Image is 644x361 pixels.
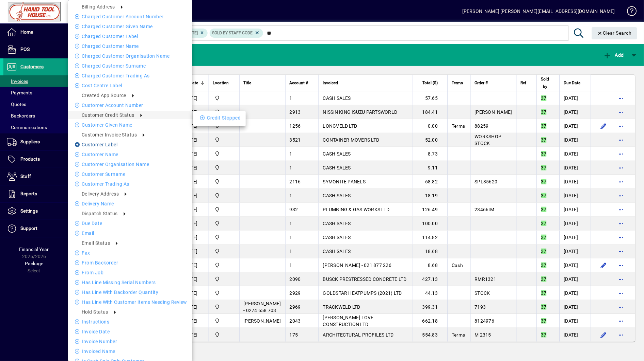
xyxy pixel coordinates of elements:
span: Billing address [82,4,115,10]
li: Due date [68,219,192,228]
li: Charged Customer Organisation name [68,52,192,60]
li: Charged Customer name [68,42,192,50]
li: Customer Account number [68,101,192,109]
li: Customer Organisation name [68,160,192,168]
li: Cost Centre Label [68,82,192,90]
li: Delivery name [68,200,192,208]
li: Has Line Missing Serial Numbers [68,278,192,287]
li: Charged Customer Surname [68,62,192,70]
li: From Job [68,269,192,277]
span: Created App Source [82,93,126,98]
li: Customer Trading as [68,180,192,188]
span: Delivery address [82,191,119,197]
li: Email [68,229,192,237]
li: Charged Customer Given name [68,22,192,31]
li: Invoiced Name [68,347,192,356]
li: Fax [68,249,192,257]
li: Charged Customer Trading as [68,72,192,80]
li: Instructions [68,318,192,326]
li: Customer Given name [68,121,192,129]
li: Charged Customer Account number [68,13,192,21]
span: Email status [82,240,110,246]
li: Has Line With Customer Items Needing Review [68,298,192,306]
li: Charged Customer label [68,32,192,40]
li: Customer Surname [68,170,192,178]
li: From Backorder [68,259,192,267]
li: Customer name [68,150,192,159]
li: Invoice date [68,328,192,336]
span: Dispatch Status [82,211,118,216]
span: Hold Status [82,309,108,315]
span: Customer Invoice Status [82,132,137,138]
li: Invoice number [68,338,192,346]
li: Has Line With Backorder Quantity [68,288,192,296]
li: Customer label [68,141,192,149]
span: Customer credit status [82,112,134,118]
